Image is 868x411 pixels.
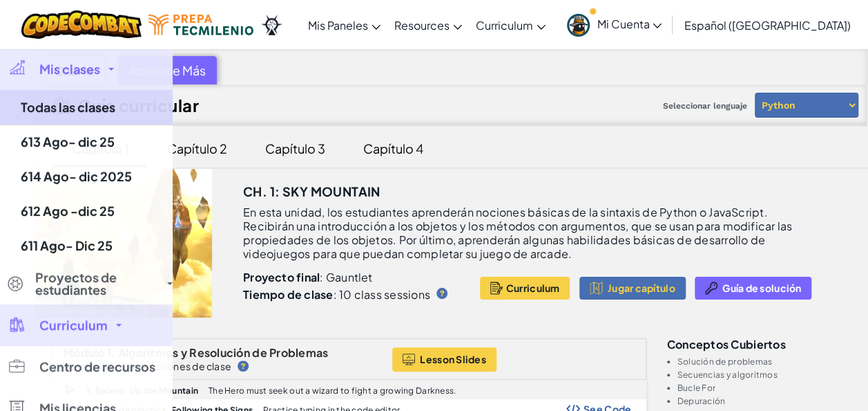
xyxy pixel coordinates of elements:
[301,6,387,44] a: Mis Paneles
[567,14,590,37] img: avatar
[579,277,686,300] button: Jugar capítulo
[667,338,851,350] h3: Conceptos cubiertos
[153,132,241,165] div: Capítulo 2
[469,6,552,44] a: Curriculum
[560,3,668,46] a: Mi Cuenta
[308,18,368,33] span: Mis Paneles
[243,181,380,202] h3: Ch. 1: Sky Mountain
[238,360,249,372] img: IconHint.svg
[695,277,811,300] button: Guía de solución
[722,282,801,293] span: Guía de solución
[677,6,857,44] a: Español ([GEOGRAPHIC_DATA])
[243,288,430,302] p: : 10 class sessions
[436,288,447,299] img: IconHint.svg
[35,271,159,296] span: Proyectos de estudiantes
[52,380,646,399] a: 1. Escena: Up the Mountain The Hero must seek out a wizard to fight a growing Darkness.
[394,18,450,33] span: Resources
[506,282,560,293] span: Curriculum
[243,270,320,284] b: Proyecto final
[392,347,496,372] button: Lesson Slides
[243,271,475,284] p: : Gauntlet
[39,319,108,331] span: Curriculum
[209,386,456,395] p: The Hero must seek out a wizard to fight a growing Darkness.
[677,370,851,379] li: Secuencias y algoritmos
[420,354,486,365] span: Lesson Slides
[657,95,753,116] span: Seleccionar lenguaje
[476,18,533,33] span: Curriculum
[39,360,155,373] span: Centro de recursos
[480,277,570,300] button: Curriculum
[677,396,851,405] li: Depuración
[677,357,851,366] li: Solución de problemas
[251,132,339,165] div: Capítulo 3
[243,287,333,302] b: Tiempo de clase
[677,383,851,392] li: Bucle For
[260,15,282,35] img: Ozaria
[148,15,253,35] img: Tecmilenio logo
[118,345,329,360] span: Algoritmos y Resolución de Problemas
[349,132,437,165] div: Capítulo 4
[608,282,675,293] span: Jugar capítulo
[39,63,100,75] span: Mis clases
[597,17,662,31] span: Mi Cuenta
[684,18,850,33] span: Español ([GEOGRAPHIC_DATA])
[21,10,142,39] img: CodeCombat logo
[243,205,816,261] p: En esta unidad, los estudiantes aprenderán nociones básicas de la sintaxis de Python o JavaScript...
[387,6,469,44] a: Resources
